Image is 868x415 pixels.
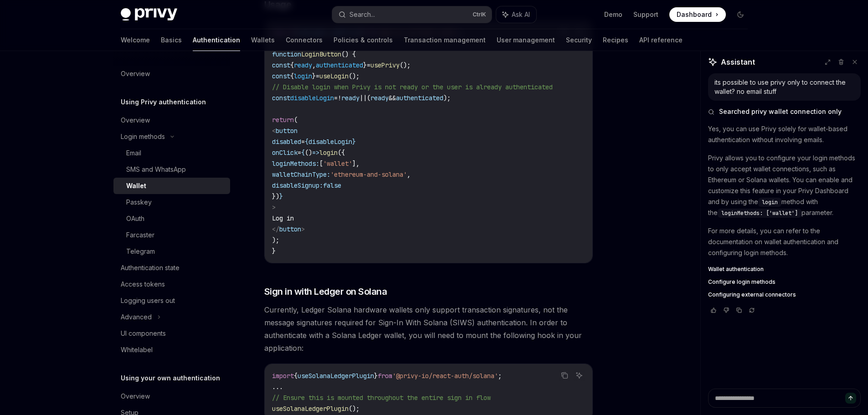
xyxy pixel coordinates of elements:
[573,369,585,381] button: Ask AI
[370,94,389,102] span: ready
[319,159,323,168] span: [
[113,276,230,292] a: Access tokens
[113,227,230,243] a: Farcaster
[363,61,367,69] span: }
[396,94,443,102] span: authenticated
[113,145,230,161] a: Email
[126,180,146,191] div: Wallet
[323,181,341,190] span: false
[126,246,155,257] div: Telegram
[272,214,294,222] span: Log in
[279,192,283,200] span: }
[341,94,360,102] span: ready
[497,29,555,51] a: User management
[316,72,319,80] span: =
[512,10,530,19] span: Ask AI
[301,138,305,146] span: =
[113,178,230,194] a: Wallet
[113,112,230,128] a: Overview
[290,61,294,69] span: {
[603,29,628,51] a: Recipes
[334,29,393,51] a: Policies & controls
[272,127,276,135] span: <
[113,194,230,210] a: Passkey
[276,127,298,135] span: button
[126,230,154,241] div: Farcaster
[352,159,360,168] span: ],
[305,149,312,157] span: ()
[341,50,356,58] span: () {
[286,29,323,51] a: Connectors
[121,262,180,273] div: Authentication state
[338,94,341,102] span: !
[272,149,298,157] span: onClick
[272,405,349,413] span: useSolanaLedgerPlugin
[719,107,842,116] span: Searched privy wallet connection only
[121,373,220,384] h5: Using your own authentication
[272,83,553,91] span: // Disable login when Privy is not ready or the user is already authenticated
[378,372,392,380] span: from
[338,149,345,157] span: ({
[121,97,206,108] h5: Using Privy authentication
[264,303,593,354] span: Currently, Ledger Solana hardware wallets only support transaction signatures, not the message si...
[113,243,230,260] a: Telegram
[604,10,622,19] a: Demo
[113,388,230,405] a: Overview
[669,7,726,22] a: Dashboard
[272,72,290,80] span: const
[121,344,153,355] div: Whitelabel
[708,278,776,286] span: Configure login methods
[639,29,683,51] a: API reference
[121,68,150,79] div: Overview
[126,213,144,224] div: OAuth
[708,291,861,298] a: Configuring external connectors
[272,170,330,179] span: walletChainType:
[161,29,182,51] a: Basics
[272,138,301,146] span: disabled
[708,153,861,218] p: Privy allows you to configure your login methods to only accept wallet connections, such as Ether...
[113,325,230,342] a: UI components
[121,8,177,21] img: dark logo
[708,266,861,273] a: Wallet authentication
[113,66,230,82] a: Overview
[721,210,798,217] span: loginMethods: ['wallet']
[708,278,861,286] a: Configure login methods
[272,225,279,233] span: </
[121,29,150,51] a: Welcome
[308,138,352,146] span: disableLogin
[301,50,341,58] span: LoginButton
[473,11,486,18] span: Ctrl K
[400,61,411,69] span: ();
[272,383,283,391] span: ...
[370,61,400,69] span: usePrivy
[126,148,141,159] div: Email
[349,72,360,80] span: ();
[677,10,712,19] span: Dashboard
[272,203,276,211] span: >
[121,328,166,339] div: UI components
[708,107,861,116] button: Searched privy wallet connection only
[367,61,370,69] span: =
[392,372,498,380] span: '@privy-io/react-auth/solana'
[272,159,319,168] span: loginMethods:
[272,192,279,200] span: })
[443,94,451,102] span: );
[374,372,378,380] span: }
[113,292,230,309] a: Logging users out
[113,260,230,276] a: Authentication state
[272,236,279,244] span: );
[349,9,375,20] div: Search...
[126,164,186,175] div: SMS and WhatsApp
[708,266,764,273] span: Wallet authentication
[272,50,301,58] span: function
[272,116,294,124] span: return
[330,170,407,179] span: 'ethereum-and-solana'
[193,29,240,51] a: Authentication
[360,94,367,102] span: ||
[113,342,230,358] a: Whitelabel
[566,29,592,51] a: Security
[272,94,290,102] span: const
[708,123,861,145] p: Yes, you can use Privy solely for wallet-based authentication without involving emails.
[323,159,352,168] span: 'wallet'
[121,279,165,290] div: Access tokens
